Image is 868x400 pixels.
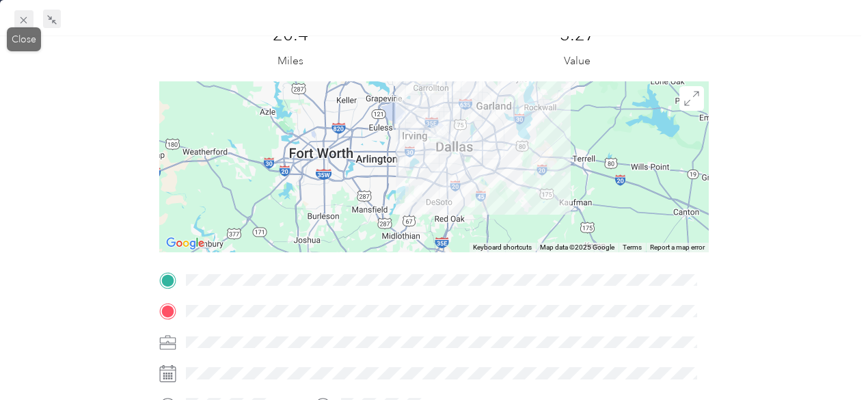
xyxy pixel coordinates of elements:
a: Open this area in Google Maps (opens a new window) [163,235,208,252]
p: Value [564,53,591,70]
img: Google [163,235,208,252]
iframe: Everlance-gr Chat Button Frame [791,323,868,400]
a: Terms (opens in new tab) [623,243,642,251]
p: Miles [277,53,303,70]
div: Close [7,27,41,51]
span: Map data ©2025 Google [540,243,614,251]
button: Keyboard shortcuts [473,243,532,252]
a: Report a map error [650,243,705,251]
